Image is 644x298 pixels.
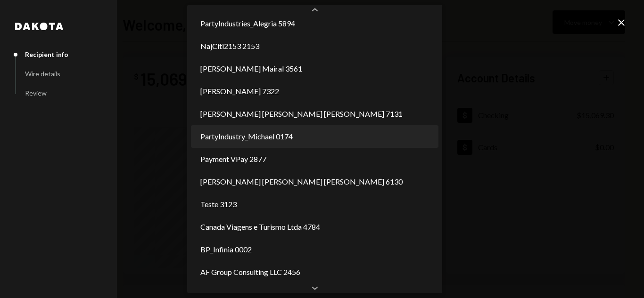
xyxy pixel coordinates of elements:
[200,244,252,255] span: BP_Infinia 0002
[200,108,403,120] span: [PERSON_NAME] [PERSON_NAME] [PERSON_NAME] 7131
[200,176,403,187] span: [PERSON_NAME] [PERSON_NAME] [PERSON_NAME] 6130
[200,86,279,97] span: [PERSON_NAME] 7322
[200,199,237,210] span: Teste 3123
[200,63,302,74] span: [PERSON_NAME] Mairal 3561
[200,153,266,165] span: Payment VPay 2877
[200,221,320,233] span: Canada Viagens e Turismo Ltda 4784
[200,131,293,142] span: PartyIndustry_Michael 0174
[200,18,295,29] span: PartyIndustries_Alegria 5894
[200,40,259,52] span: NajCiti2153 2153
[25,89,47,97] div: Review
[25,70,60,78] div: Wire details
[25,50,68,58] div: Recipient info
[200,266,300,278] span: AF Group Consulting LLC 2456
